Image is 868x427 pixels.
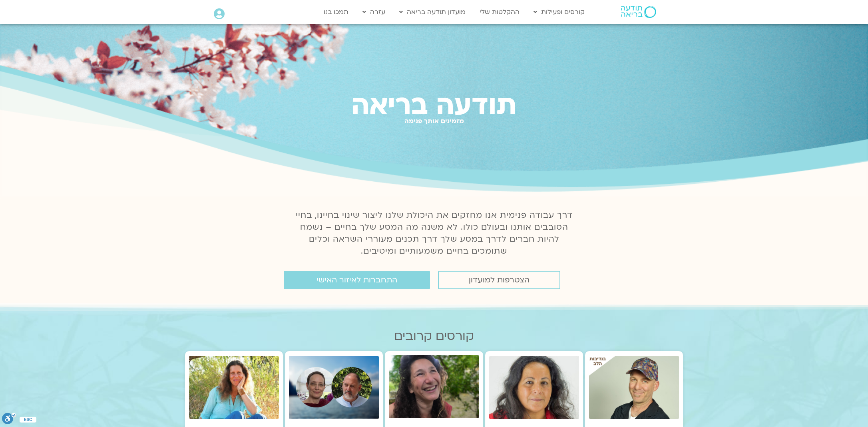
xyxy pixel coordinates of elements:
[291,209,577,257] p: דרך עבודה פנימית אנו מחזקים את היכולת שלנו ליצור שינוי בחיינו, בחיי הסובבים אותנו ובעולם כולו. לא...
[530,4,589,20] a: קורסים ופעילות
[320,4,352,20] a: תמכו בנו
[185,329,683,343] h2: קורסים קרובים
[284,271,430,289] a: התחברות לאיזור האישי
[395,4,470,20] a: מועדון תודעה בריאה
[317,276,397,284] span: התחברות לאיזור האישי
[476,4,524,20] a: ההקלטות שלי
[438,271,560,289] a: הצטרפות למועדון
[469,276,530,284] span: הצטרפות למועדון
[358,4,389,20] a: עזרה
[621,6,656,18] img: תודעה בריאה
